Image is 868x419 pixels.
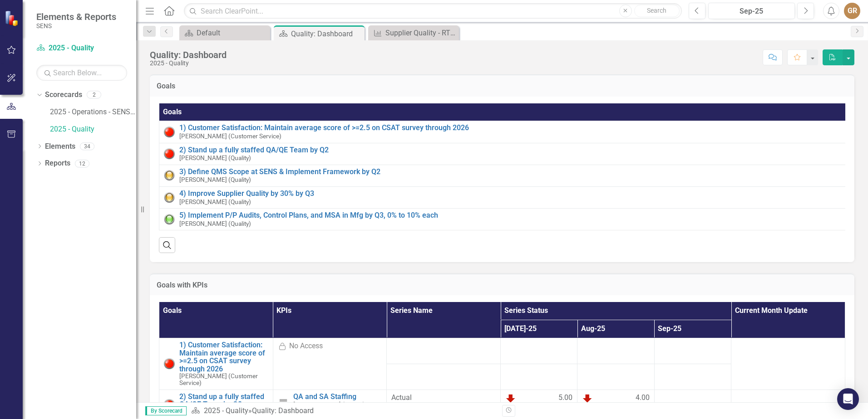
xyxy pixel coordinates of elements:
[582,393,593,404] img: Below Target
[577,390,654,406] td: Double-Click to Edit
[844,3,860,19] button: GR
[164,192,175,203] img: Yellow: At Risk/Needs Attention
[157,82,848,90] h3: Goals
[145,406,187,415] span: By Scorecard
[179,190,844,198] a: 4) Improve Supplier Quality by 30% by Q3
[654,390,731,406] td: Double-Click to Edit
[184,3,682,19] input: Search ClearPoint...
[391,393,496,403] span: Actual
[293,393,382,401] a: QA and SA Staffing
[159,121,849,143] td: Double-Click to Edit Right Click for Context Menu
[150,60,227,67] div: 2025 - Quality
[278,395,289,406] img: Not Defined
[159,209,849,230] td: Double-Click to Edit Right Click for Context Menu
[45,158,70,169] a: Reports
[179,146,844,154] a: 2) Stand up a fully staffed QA/QE Team by Q2
[636,393,650,404] span: 4.00
[159,143,849,165] td: Double-Click to Edit Right Click for Context Menu
[837,388,859,410] div: Open Intercom Messenger
[159,187,849,209] td: Double-Click to Edit Right Click for Context Menu
[164,170,175,181] img: Yellow: At Risk/Needs Attention
[45,141,75,152] a: Elements
[80,142,94,150] div: 34
[157,281,848,289] h3: Goals with KPIs
[179,155,251,161] small: [PERSON_NAME] (Quality)
[179,373,268,386] small: [PERSON_NAME] (Customer Service)
[179,220,251,227] small: [PERSON_NAME] (Quality)
[197,27,268,39] div: Default
[370,27,457,39] a: Supplier Quality - RTV Rate
[182,27,268,39] a: Default
[385,27,457,39] div: Supplier Quality - RTV Rate
[204,406,248,415] a: 2025 - Quality
[164,399,175,410] img: Red: Critical Issues/Off-Track
[159,338,273,390] td: Double-Click to Edit Right Click for Context Menu
[4,10,21,27] img: ClearPoint Strategy
[50,124,136,135] a: 2025 - Quality
[150,50,227,60] div: Quality: Dashboard
[179,124,844,132] a: 1) Customer Satisfaction: Maintain average score of >=2.5 on CSAT survey through 2026
[36,43,127,54] a: 2025 - Quality
[501,390,577,406] td: Double-Click to Edit
[293,401,365,408] small: [PERSON_NAME] (Quality)
[75,160,89,167] div: 12
[505,393,516,404] img: Below Target
[36,11,116,22] span: Elements & Reports
[164,127,175,137] img: Red: Critical Issues/Off-Track
[558,393,572,404] span: 5.00
[179,393,268,409] a: 2) Stand up a fully staffed QA/QE Team by Q2
[179,168,844,176] a: 3) Define QMS Scope at SENS & Implement Framework by Q2
[711,6,792,17] div: Sep-25
[634,5,680,17] button: Search
[164,148,175,159] img: Red: Critical Issues/Off-Track
[179,199,251,205] small: [PERSON_NAME] (Quality)
[708,3,795,19] button: Sep-25
[191,406,495,416] div: »
[291,28,362,39] div: Quality: Dashboard
[36,65,127,81] input: Search Below...
[50,107,136,117] a: 2025 - Operations - SENS Legacy KPIs
[45,90,82,100] a: Scorecards
[647,7,666,14] span: Search
[164,214,175,225] img: Green: On Track
[179,341,268,373] a: 1) Customer Satisfaction: Maintain average score of >=2.5 on CSAT survey through 2026
[179,133,281,140] small: [PERSON_NAME] (Customer Service)
[179,176,251,183] small: [PERSON_NAME] (Quality)
[36,22,116,29] small: SENS
[159,165,849,186] td: Double-Click to Edit Right Click for Context Menu
[289,341,323,351] div: No Access
[179,211,844,219] a: 5) Implement P/P Audits, Control Plans, and MSA in Mfg by Q3, 0% to 10% each
[252,406,314,415] div: Quality: Dashboard
[164,358,175,369] img: Red: Critical Issues/Off-Track
[87,91,101,99] div: 2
